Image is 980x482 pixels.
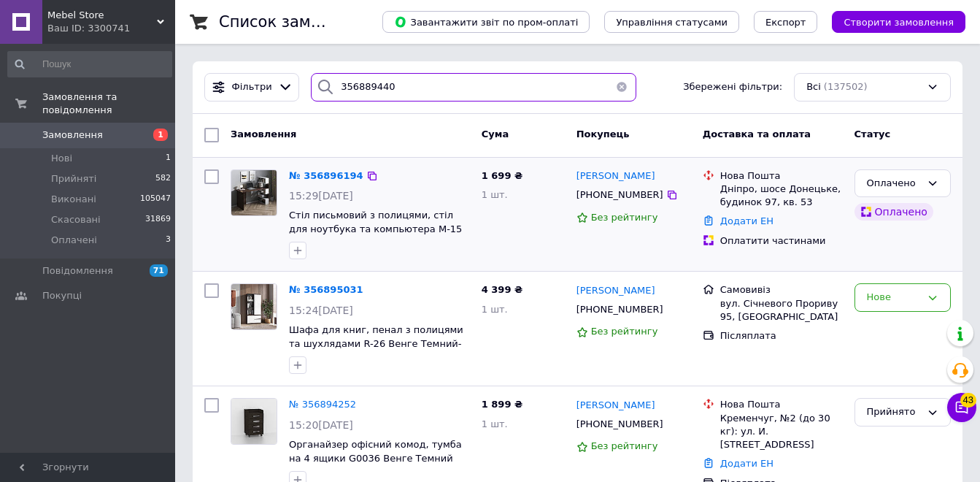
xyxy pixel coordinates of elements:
span: 43 [960,393,976,408]
span: [PHONE_NUMBER] [576,189,663,200]
span: Збережені фільтри: [683,80,782,94]
span: [PERSON_NAME] [576,170,655,181]
div: Нова Пошта [720,169,843,183]
a: № 356894252 [289,399,356,410]
span: 31869 [145,213,171,226]
a: [PERSON_NAME] [576,399,655,413]
span: 1 шт. [482,418,508,429]
span: Прийняті [51,172,96,185]
span: (137502) [824,81,868,92]
img: Фото товару [231,399,277,444]
a: Фото товару [231,283,277,330]
span: [PERSON_NAME] [576,399,655,410]
span: [PHONE_NUMBER] [576,304,663,315]
span: Cума [482,129,509,139]
button: Експорт [754,11,818,33]
span: 582 [155,172,171,185]
div: Нове [867,290,921,305]
a: [PERSON_NAME] [576,284,655,298]
span: Замовлення [42,129,103,142]
button: Завантажити звіт по пром-оплаті [382,11,590,33]
span: Доставка та оплата [703,129,811,139]
a: № 356896194 [289,170,363,181]
button: Чат з покупцем43 [947,393,976,422]
span: 1 шт. [482,304,508,315]
a: Додати ЕН [720,458,773,469]
a: № 356895031 [289,284,363,295]
span: Експорт [765,17,806,28]
span: Нові [51,152,72,165]
span: Повідомлення [42,264,113,278]
div: Кременчуг, №2 (до 30 кг): ул. И. [STREET_ADDRESS] [720,412,843,452]
a: Фото товару [231,169,277,216]
span: Виконані [51,193,96,206]
span: Замовлення [231,129,296,139]
span: 4 399 ₴ [482,284,522,295]
button: Управління статусами [604,11,739,33]
span: Без рейтингу [591,212,658,223]
span: Mebel Store [47,9,157,22]
a: Створити замовлення [817,16,965,27]
div: вул. Січневого Прориву 95, [GEOGRAPHIC_DATA] [720,297,843,324]
span: Без рейтингу [591,440,658,451]
span: Створити замовлення [844,17,954,28]
a: Шафа для книг, пенал з полицями та шухлядами R-26 Венге Темний-Білий фасад [289,324,463,362]
span: 1 699 ₴ [482,170,522,181]
span: Покупець [576,129,630,139]
span: Без рейтингу [591,326,658,337]
span: 1 [166,152,171,165]
a: Фото товару [231,398,277,445]
span: 1 [153,129,168,141]
span: Завантажити звіт по пром-оплаті [394,15,578,28]
span: 1 шт. [482,189,508,200]
div: Оплачено [854,203,933,221]
div: Самовивіз [720,283,843,297]
span: Скасовані [51,213,101,226]
span: 15:24[DATE] [289,305,353,316]
div: Оплатити частинами [720,234,843,248]
button: Створити замовлення [832,11,965,33]
span: 15:29[DATE] [289,190,353,202]
h1: Список замовлень [219,13,367,31]
span: 105047 [140,193,171,206]
input: Пошук за номером замовлення, ПІБ покупця, номером телефону, Email, номером накладної [311,73,636,102]
div: Післяплата [720,329,843,343]
span: Управління статусами [616,17,728,28]
a: Стіл письмовий з полицями, стіл для ноутбука та компьютера М-15 Венге Темний-Білий [289,210,462,248]
img: Фото товару [231,170,277,215]
span: 1 899 ₴ [482,399,522,410]
span: 3 [166,234,171,247]
a: [PERSON_NAME] [576,169,655,183]
button: Очистить [607,73,636,102]
a: Додати ЕН [720,215,773,226]
span: [PERSON_NAME] [576,285,655,296]
span: Покупці [42,289,82,302]
input: Пошук [7,51,172,77]
div: Нова Пошта [720,398,843,411]
span: Фільтри [232,80,272,94]
a: Органайзер офісний комод, тумба на 4 ящики G0036 Венге Темний [289,439,462,464]
div: Ваш ID: 3300741 [47,22,175,35]
div: Дніпро, шосе Донецьке, будинок 97, кв. 53 [720,183,843,209]
div: Прийнято [867,405,921,420]
span: Всі [806,80,821,94]
div: Оплачено [867,176,921,191]
img: Фото товару [231,284,277,329]
span: Замовлення та повідомлення [42,91,175,117]
span: Статус [854,129,891,139]
span: Оплачені [51,234,97,247]
span: [PHONE_NUMBER] [576,418,663,429]
span: 71 [150,264,168,277]
span: 15:20[DATE] [289,419,353,431]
